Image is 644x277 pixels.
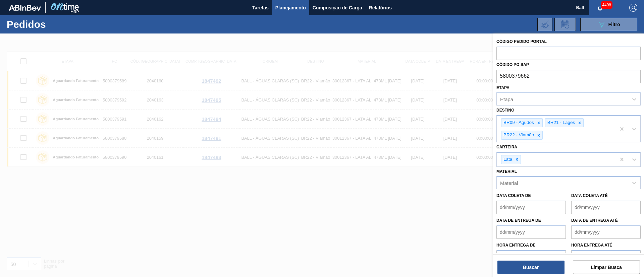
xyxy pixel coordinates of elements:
[496,169,517,174] label: Material
[500,96,513,102] div: Etapa
[496,39,547,44] label: Código Pedido Portal
[496,85,509,90] label: Etapa
[9,5,41,11] img: TNhmsLtSVTkK8tSr43FrP2fwEKptu5GPRR3wAAAABJRU5ErkJggg==
[554,18,576,31] div: Solicitação de Revisão de Pedidos
[629,4,637,12] img: Logout
[501,131,535,139] div: BR22 - Viamão
[496,193,531,198] label: Data coleta de
[7,20,107,28] h1: Pedidos
[545,119,576,127] div: BR21 - Lages
[496,145,517,149] label: Carteira
[275,4,306,12] span: Planejamento
[601,1,612,9] span: 4498
[496,240,566,250] label: Hora entrega de
[501,155,513,164] div: Lata
[571,201,641,214] input: dd/mm/yyyy
[313,4,362,12] span: Composição de Carga
[496,225,566,239] input: dd/mm/yyyy
[580,18,637,31] button: Filtro
[496,108,514,113] label: Destino
[369,4,392,12] span: Relatórios
[608,22,620,27] span: Filtro
[500,180,518,186] div: Material
[571,240,641,250] label: Hora entrega até
[589,3,611,12] button: Notificações
[501,119,535,127] div: BR09 - Agudos
[571,193,607,198] label: Data coleta até
[537,18,552,31] div: Importar Negociações dos Pedidos
[252,4,269,12] span: Tarefas
[571,225,641,239] input: dd/mm/yyyy
[496,201,566,214] input: dd/mm/yyyy
[496,62,529,67] label: Códido PO SAP
[571,218,618,223] label: Data de Entrega até
[496,218,541,223] label: Data de Entrega de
